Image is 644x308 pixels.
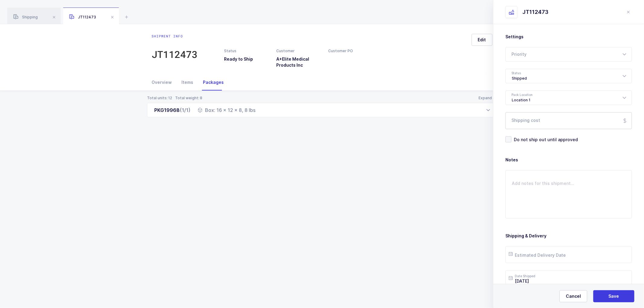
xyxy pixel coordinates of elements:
input: Shipping cost [505,112,632,129]
div: Items [177,74,198,90]
button: Edit [472,34,492,46]
button: close drawer [625,8,632,16]
h3: A+Elite Medical Products Inc [276,56,321,68]
div: Packages [198,74,224,90]
button: Expand all [479,96,497,100]
h3: Shipping & Delivery [505,233,632,239]
div: PKG19968 [155,106,191,114]
div: Shipment info [152,34,198,39]
h3: Ready to Ship [224,56,269,62]
button: Cancel [559,290,587,302]
div: Customer PO [328,48,373,54]
button: Save [593,290,634,302]
span: Save [609,293,619,299]
div: Box: 16 x 12 x 8, 8 lbs [198,106,256,114]
div: PKG19968(1/1) Box: 16 x 12 x 8, 8 lbs [147,103,497,117]
div: Customer [276,48,321,54]
div: JT112473 [522,8,548,16]
span: (1/1) [180,107,191,113]
div: Overview [152,74,177,90]
span: JT112473 [69,15,96,19]
h3: Notes [505,157,632,163]
span: Do not ship out until approved [511,137,578,142]
div: Status [224,48,269,54]
span: Cancel [566,293,581,299]
span: Edit [478,37,486,43]
h3: Settings [505,34,632,40]
span: Shipping [13,15,38,19]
